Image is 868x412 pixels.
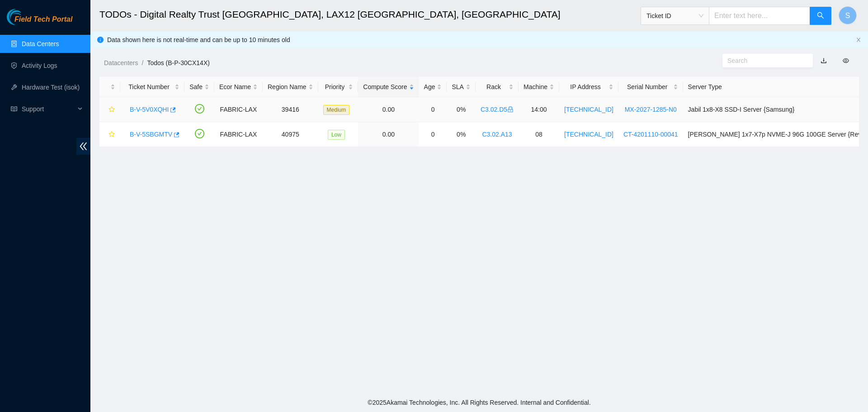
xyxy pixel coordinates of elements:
footer: © 2025 Akamai Technologies, Inc. All Rights Reserved. Internal and Confidential. [90,393,868,412]
a: Hardware Test (isok) [22,84,80,91]
span: Field Tech Portal [14,15,72,24]
a: Todos (B-P-30CX14X) [147,59,210,66]
span: check-circle [195,104,204,114]
a: B-V-5SBGMTV [130,131,172,138]
td: FABRIC-LAX [214,122,263,147]
span: double-left [76,138,90,155]
button: star [104,127,115,142]
span: check-circle [195,129,204,138]
span: S [845,10,850,21]
td: 0 [419,97,447,122]
span: eye [843,57,849,64]
span: Medium [323,105,350,115]
img: Akamai Technologies [7,9,46,25]
span: search [817,12,824,20]
button: download [814,53,834,68]
a: B-V-5V0XQHI [130,106,169,113]
span: lock [507,106,514,113]
span: Support [22,100,75,118]
td: 0% [447,122,475,147]
td: 0% [447,97,475,122]
span: read [11,106,17,112]
a: C3.02.A13 [482,131,512,138]
a: C3.02.D5lock [481,106,514,113]
span: Ticket ID [646,9,703,23]
td: 40975 [263,122,318,147]
button: close [856,37,861,43]
td: 0.00 [358,97,419,122]
input: Enter text here... [709,7,810,25]
a: MX-2027-1285-N0 [625,106,677,113]
td: 14:00 [519,97,559,122]
button: star [104,102,115,117]
span: Low [328,130,345,140]
td: 39416 [263,97,318,122]
td: 0.00 [358,122,419,147]
button: S [839,6,857,24]
span: / [142,59,143,66]
button: search [810,7,831,25]
a: CT-4201110-00041 [623,131,678,138]
a: Activity Logs [22,62,57,69]
td: 0 [419,122,447,147]
a: Datacenters [104,59,138,66]
td: FABRIC-LAX [214,97,263,122]
span: star [108,106,115,114]
input: Search [727,56,801,66]
a: Data Centers [22,40,59,47]
a: download [821,57,827,64]
a: [TECHNICAL_ID] [564,131,613,138]
span: star [108,131,115,138]
td: 08 [519,122,559,147]
a: [TECHNICAL_ID] [564,106,613,113]
a: Akamai TechnologiesField Tech Portal [7,16,72,28]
